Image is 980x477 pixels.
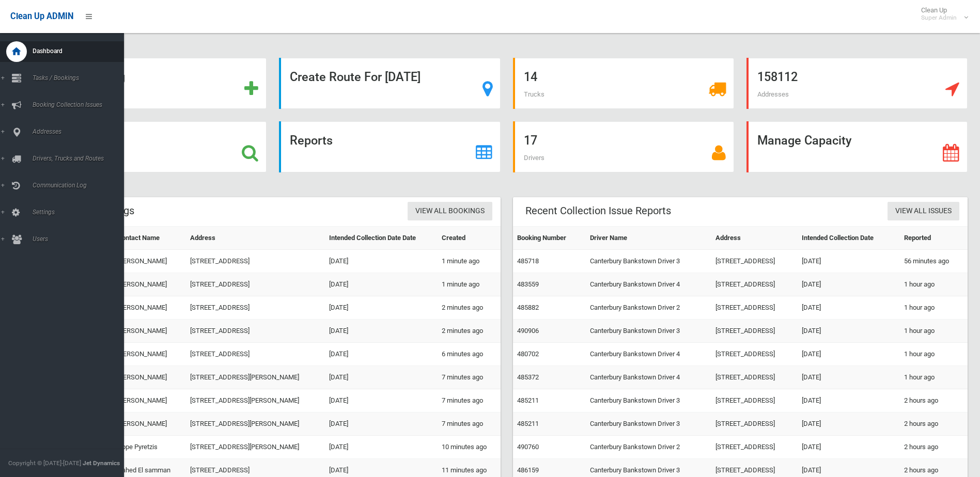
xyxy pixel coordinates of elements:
a: 485882 [517,304,539,311]
td: [STREET_ADDRESS] [711,320,798,343]
td: 7 minutes ago [438,389,501,412]
td: 7 minutes ago [438,412,501,436]
a: Reports [279,121,500,172]
td: [STREET_ADDRESS] [711,250,798,273]
td: [DATE] [325,320,438,343]
td: [STREET_ADDRESS] [711,366,798,389]
td: [DATE] [798,273,900,296]
strong: Create Route For [DATE] [290,70,421,84]
td: [STREET_ADDRESS] [186,320,325,343]
th: Created [438,227,501,250]
td: Canterbury Bankstown Driver 3 [586,412,711,436]
a: 490760 [517,443,539,451]
td: 6 minutes ago [438,343,501,366]
a: 486159 [517,466,539,474]
td: [PERSON_NAME] [113,273,186,296]
span: Copyright © [DATE]-[DATE] [8,459,81,467]
th: Driver Name [586,227,711,250]
a: 485211 [517,420,539,427]
span: Users [29,235,132,243]
a: 17 Drivers [513,121,734,172]
span: Communication Log [29,182,132,189]
td: [PERSON_NAME] [113,320,186,343]
span: Addresses [757,90,789,98]
td: Canterbury Bankstown Driver 3 [586,389,711,412]
td: 1 minute ago [438,273,501,296]
a: 14 Trucks [513,58,734,109]
td: [DATE] [325,412,438,436]
a: 490906 [517,327,539,335]
td: [DATE] [798,436,900,459]
td: 2 hours ago [900,389,968,412]
strong: 158112 [757,70,798,84]
td: 2 hours ago [900,412,968,436]
a: 158112 Addresses [746,58,968,109]
td: [DATE] [798,412,900,436]
td: [STREET_ADDRESS] [711,436,798,459]
strong: Manage Capacity [757,133,851,148]
span: Settings [29,209,132,216]
th: Booking Number [513,227,586,250]
td: 2 minutes ago [438,320,501,343]
td: [PERSON_NAME] [113,250,186,273]
td: [STREET_ADDRESS] [711,273,798,296]
td: 7 minutes ago [438,366,501,389]
td: Canterbury Bankstown Driver 2 [586,436,711,459]
td: [STREET_ADDRESS] [711,343,798,366]
td: 1 hour ago [900,320,968,343]
span: Clean Up [916,6,967,22]
td: 1 hour ago [900,273,968,296]
th: Intended Collection Date [798,227,900,250]
td: 2 minutes ago [438,296,501,320]
td: [DATE] [325,343,438,366]
small: Super Admin [921,14,957,22]
th: Reported [900,227,968,250]
a: Search [45,121,267,172]
a: View All Bookings [408,202,492,221]
th: Address [186,227,325,250]
td: Canterbury Bankstown Driver 3 [586,320,711,343]
td: [STREET_ADDRESS] [711,389,798,412]
td: [STREET_ADDRESS] [711,412,798,436]
th: Intended Collection Date Date [325,227,438,250]
th: Contact Name [113,227,186,250]
td: [PERSON_NAME] [113,389,186,412]
td: [DATE] [798,366,900,389]
td: [STREET_ADDRESS] [186,296,325,320]
td: 1 hour ago [900,366,968,389]
td: [PERSON_NAME] [113,412,186,436]
th: Address [711,227,798,250]
a: 483559 [517,280,539,288]
td: Canterbury Bankstown Driver 4 [586,343,711,366]
span: Clean Up ADMIN [10,11,73,21]
a: 480702 [517,350,539,358]
td: 10 minutes ago [438,436,501,459]
td: [DATE] [798,389,900,412]
td: [DATE] [798,250,900,273]
td: [STREET_ADDRESS] [711,296,798,320]
td: [STREET_ADDRESS][PERSON_NAME] [186,412,325,436]
td: Hope Pyretzis [113,436,186,459]
span: Addresses [29,128,132,135]
a: Manage Capacity [746,121,968,172]
td: [STREET_ADDRESS][PERSON_NAME] [186,366,325,389]
td: [DATE] [325,366,438,389]
a: Add Booking [45,58,267,109]
td: 1 minute ago [438,250,501,273]
header: Recent Collection Issue Reports [513,201,683,221]
td: [STREET_ADDRESS][PERSON_NAME] [186,389,325,412]
td: [PERSON_NAME] [113,296,186,320]
td: [STREET_ADDRESS] [186,250,325,273]
td: [DATE] [798,296,900,320]
td: [PERSON_NAME] [113,343,186,366]
td: Canterbury Bankstown Driver 4 [586,273,711,296]
a: Create Route For [DATE] [279,58,500,109]
td: [STREET_ADDRESS] [186,273,325,296]
strong: 17 [524,133,537,148]
td: [STREET_ADDRESS][PERSON_NAME] [186,436,325,459]
td: 1 hour ago [900,296,968,320]
td: [DATE] [325,389,438,412]
a: View All Issues [888,202,959,221]
td: Canterbury Bankstown Driver 2 [586,296,711,320]
span: Drivers, Trucks and Routes [29,155,132,162]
